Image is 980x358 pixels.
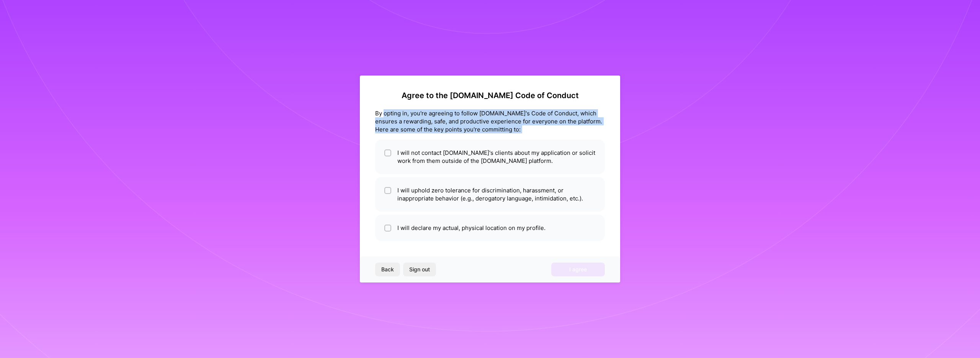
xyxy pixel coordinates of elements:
span: Sign out [409,266,430,273]
div: By opting in, you're agreeing to follow [DOMAIN_NAME]'s Code of Conduct, which ensures a rewardin... [375,109,605,133]
h2: Agree to the [DOMAIN_NAME] Code of Conduct [375,91,605,100]
button: Sign out [403,263,436,276]
li: I will uphold zero tolerance for discrimination, harassment, or inappropriate behavior (e.g., der... [375,177,605,212]
li: I will not contact [DOMAIN_NAME]'s clients about my application or solicit work from them outside... [375,140,605,174]
li: I will declare my actual, physical location on my profile. [375,215,605,241]
button: Back [375,263,400,276]
span: Back [381,266,394,273]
